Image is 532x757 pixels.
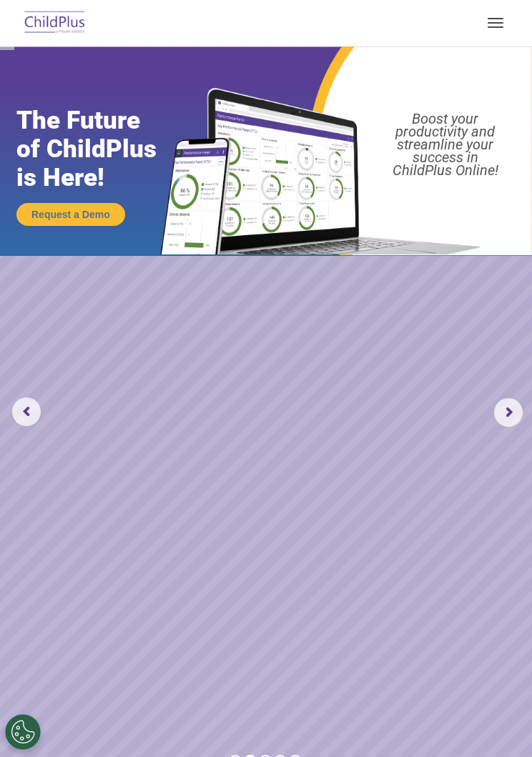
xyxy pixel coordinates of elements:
[5,714,41,750] button: Cookies Settings
[367,112,524,177] rs-layer: Boost your productivity and streamline your success in ChildPlus Online!
[229,83,272,94] span: Last name
[229,142,290,152] span: Phone number
[16,203,125,226] a: Request a Demo
[16,107,186,192] rs-layer: The Future of ChildPlus is Here!
[21,6,89,40] img: ChildPlus by Procare Solutions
